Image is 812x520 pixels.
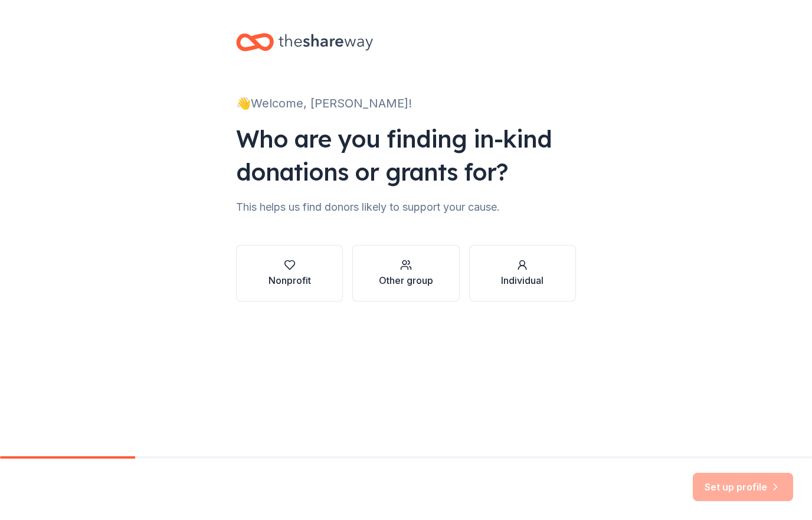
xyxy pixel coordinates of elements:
div: 👋 Welcome, [PERSON_NAME]! [236,94,576,113]
button: Other group [352,245,459,302]
button: Individual [469,245,576,302]
button: Nonprofit [236,245,343,302]
div: Nonprofit [269,273,311,287]
div: This helps us find donors likely to support your cause. [236,198,576,217]
div: Who are you finding in-kind donations or grants for? [236,122,576,188]
div: Individual [501,273,543,287]
div: Other group [379,273,433,287]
